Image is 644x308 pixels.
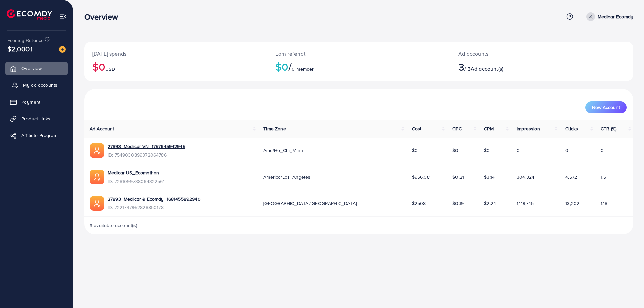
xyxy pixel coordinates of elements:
[21,115,50,122] span: Product Links
[105,66,115,72] span: USD
[452,200,464,207] span: $0.19
[601,200,608,207] span: 1.18
[7,44,33,54] span: $2,000.1
[292,66,314,72] span: 0 member
[92,60,259,73] h2: $0
[452,174,464,180] span: $0.21
[5,78,68,92] a: My ad accounts
[263,174,310,180] span: America/Los_Angeles
[108,204,201,211] span: ID: 7221797952828850178
[108,196,201,202] a: 27893_Medicar & Ecomdy_1681455892940
[412,125,422,132] span: Cost
[108,178,165,185] span: ID: 7281099738064322561
[601,147,604,154] span: 0
[263,200,357,207] span: [GEOGRAPHIC_DATA]/[GEOGRAPHIC_DATA]
[452,147,458,154] span: $0
[598,13,633,21] p: Medicar Ecomdy
[458,50,579,58] p: Ad accounts
[484,200,496,207] span: $2.24
[5,112,68,125] a: Product Links
[458,59,464,74] span: 3
[565,200,579,207] span: 13,202
[21,132,57,139] span: Affiliate Program
[90,125,114,132] span: Ad Account
[59,13,67,20] img: menu
[565,174,577,180] span: 4,572
[601,125,616,132] span: CTR (%)
[275,50,442,58] p: Earn referral
[288,59,292,74] span: /
[517,174,534,180] span: 304,324
[7,9,52,20] img: logo
[7,37,44,44] span: Ecomdy Balance
[108,169,159,176] a: Medicar US_Ecomathon
[59,46,66,53] img: image
[23,82,57,88] span: My ad accounts
[458,60,579,73] h2: / 3
[90,196,104,211] img: ic-ads-acc.e4c84228.svg
[565,125,578,132] span: Clicks
[412,174,430,180] span: $956.08
[84,12,123,22] h3: Overview
[21,99,40,105] span: Payment
[21,65,42,72] span: Overview
[92,50,259,58] p: [DATE] spends
[585,101,627,113] button: New Account
[5,62,68,75] a: Overview
[615,278,639,303] iframe: Chat
[5,95,68,109] a: Payment
[517,125,540,132] span: Impression
[90,222,138,229] span: 3 available account(s)
[5,129,68,142] a: Affiliate Program
[517,200,534,207] span: 1,119,745
[517,147,520,154] span: 0
[471,65,503,72] span: Ad account(s)
[484,174,495,180] span: $3.14
[90,170,104,184] img: ic-ads-acc.e4c84228.svg
[412,147,418,154] span: $0
[592,105,620,110] span: New Account
[565,147,568,154] span: 0
[412,200,426,207] span: $2508
[484,125,493,132] span: CPM
[452,125,461,132] span: CPC
[601,174,606,180] span: 1.5
[263,125,286,132] span: Time Zone
[263,147,303,154] span: Asia/Ho_Chi_Minh
[484,147,490,154] span: $0
[275,60,442,73] h2: $0
[584,12,633,21] a: Medicar Ecomdy
[108,151,185,158] span: ID: 7549030899372064786
[108,143,185,150] a: 27893_Medicar VN_1757645942945
[90,143,104,158] img: ic-ads-acc.e4c84228.svg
